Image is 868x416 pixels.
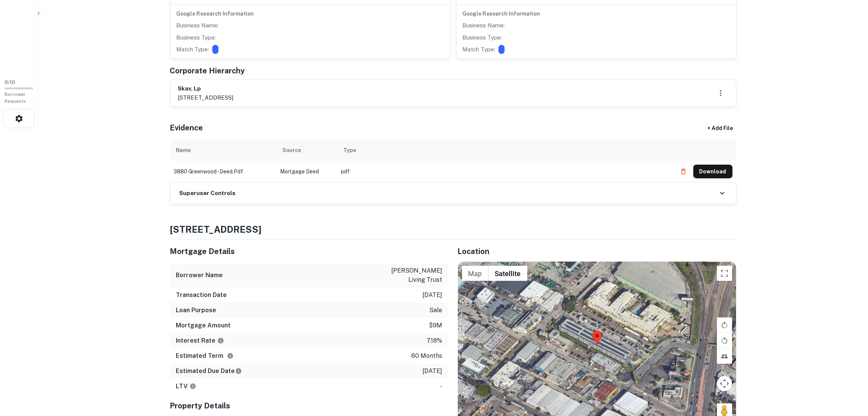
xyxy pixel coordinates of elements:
h6: Google Research Information [463,10,730,18]
p: Match Type: [463,45,495,54]
h5: Evidence [170,122,203,133]
p: sale [430,306,443,315]
button: Download [693,165,733,178]
p: Match Type: [177,45,209,54]
div: scrollable content [170,140,736,182]
h4: [STREET_ADDRESS] [170,222,736,236]
p: [DATE] [423,291,443,300]
p: [STREET_ADDRESS] [178,93,234,102]
h5: Corporate Hierarchy [170,65,245,76]
p: 7.18% [427,336,443,345]
span: Borrower Requests [5,92,26,104]
td: Mortgage Deed [277,161,338,182]
svg: LTVs displayed on the website are for informational purposes only and may be reported incorrectly... [190,383,196,390]
p: 60 months [412,351,443,360]
h6: Estimated Due Date [176,367,242,376]
p: $9m [429,321,443,330]
th: Type [338,140,673,161]
p: Business Type: [177,33,216,42]
div: Name [176,146,191,155]
h6: skav, lp [178,84,234,93]
p: [DATE] [423,367,443,376]
svg: The interest rates displayed on the website are for informational purposes only and may be report... [217,337,224,344]
h6: Transaction Date [176,291,227,300]
p: - [440,382,443,391]
div: + Add File [694,121,747,135]
button: Delete file [677,165,690,178]
button: Show satellite imagery [489,266,527,281]
h5: Mortgage Details [170,246,449,257]
button: Rotate map clockwise [717,318,732,333]
p: Business Name: [463,21,505,30]
h6: Borrower Name [176,271,223,280]
h6: Mortgage Amount [176,321,231,330]
h5: Location [458,246,736,257]
svg: Term is based on a standard schedule for this type of loan. [227,352,234,359]
div: Type [344,146,357,155]
h6: Estimated Term [176,351,234,360]
td: 3880 greenwood - deed.pdf [170,161,277,182]
th: Source [277,140,338,161]
h6: Loan Purpose [176,306,217,315]
h6: LTV [176,382,196,391]
div: Source [283,146,301,155]
span: 0 / 10 [5,79,15,85]
button: Rotate map counterclockwise [717,333,732,348]
button: Tilt map [717,349,732,364]
p: Business Type: [463,33,502,42]
h6: Superuser Controls [180,189,236,198]
th: Name [170,140,277,161]
td: pdf [338,161,673,182]
button: Toggle fullscreen view [717,266,732,281]
h6: Google Research Information [177,10,444,18]
svg: Estimate is based on a standard schedule for this type of loan. [235,368,242,375]
button: Map camera controls [717,376,732,391]
iframe: Chat Widget [830,355,868,392]
h5: Property Details [170,400,449,411]
p: Business Name: [177,21,219,30]
h6: Interest Rate [176,336,224,345]
p: [PERSON_NAME] living trust [374,266,443,284]
button: Show street map [462,266,489,281]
